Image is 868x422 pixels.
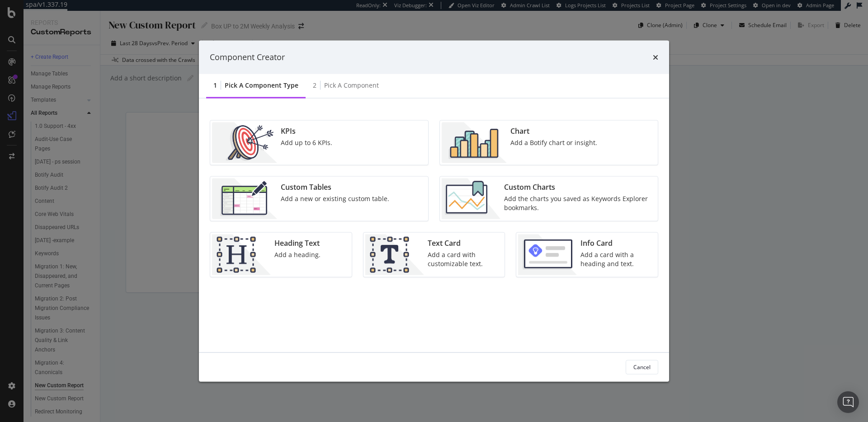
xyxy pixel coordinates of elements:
div: Add a card with a heading and text. [580,250,652,268]
div: Pick a Component [324,80,379,89]
div: Open Intercom Messenger [837,391,859,413]
div: Custom Tables [281,182,389,192]
div: Add up to 6 KPIs. [281,138,332,147]
div: Chart [510,126,597,136]
img: __UUOcd1.png [212,122,277,163]
div: Add the charts you saved as Keywords Explorer bookmarks. [504,194,652,212]
div: Text Card [428,238,500,248]
img: 9fcGIRyhgxRLRpur6FCk681sBQ4rDmX99LnU5EkywwAAAAAElFTkSuQmCC [518,234,577,275]
div: Add a new or existing custom table. [281,194,389,203]
div: modal [199,41,669,382]
div: Heading Text [274,238,321,248]
div: 1 [213,80,217,89]
div: Custom Charts [504,182,652,192]
div: KPIs [281,126,332,136]
img: CtJ9-kHf.png [212,234,271,275]
div: Add a Botify chart or insight. [510,138,597,147]
img: Chdk0Fza.png [442,178,500,219]
img: BHjNRGjj.png [442,122,507,163]
button: Cancel [626,360,658,374]
div: times [653,52,658,63]
div: Cancel [633,363,651,371]
div: 2 [313,80,316,89]
div: Add a card with customizable text. [428,250,500,268]
div: Info Card [580,238,652,248]
img: CIPqJSrR.png [365,234,424,275]
img: CzM_nd8v.png [212,178,277,219]
div: Pick a Component type [225,80,298,89]
div: Component Creator [210,52,285,63]
div: Add a heading. [274,250,321,259]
